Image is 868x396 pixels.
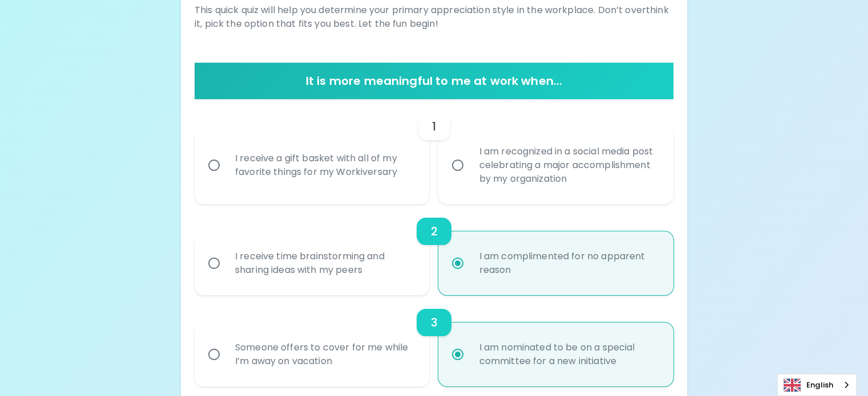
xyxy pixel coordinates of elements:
div: Someone offers to cover for me while I’m away on vacation [226,327,423,382]
div: I am complimented for no apparent reason [470,236,667,291]
div: I receive time brainstorming and sharing ideas with my peers [226,236,423,291]
h6: 2 [430,222,437,240]
h6: It is more meaningful to me at work when... [199,72,669,90]
div: choice-group-check [195,204,673,295]
a: English [778,374,856,395]
h6: 1 [432,117,436,136]
div: I am recognized in a social media post celebrating a major accomplishment by my organization [470,131,667,199]
div: I receive a gift basket with all of my favorite things for my Workiversary [226,138,423,193]
div: I am nominated to be on a special committee for a new initiative [470,327,667,382]
div: Language [777,374,857,396]
div: choice-group-check [195,99,673,204]
aside: Language selected: English [777,374,857,396]
h6: 3 [430,313,437,332]
div: choice-group-check [195,295,673,386]
p: This quick quiz will help you determine your primary appreciation style in the workplace. Don’t o... [195,3,673,31]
